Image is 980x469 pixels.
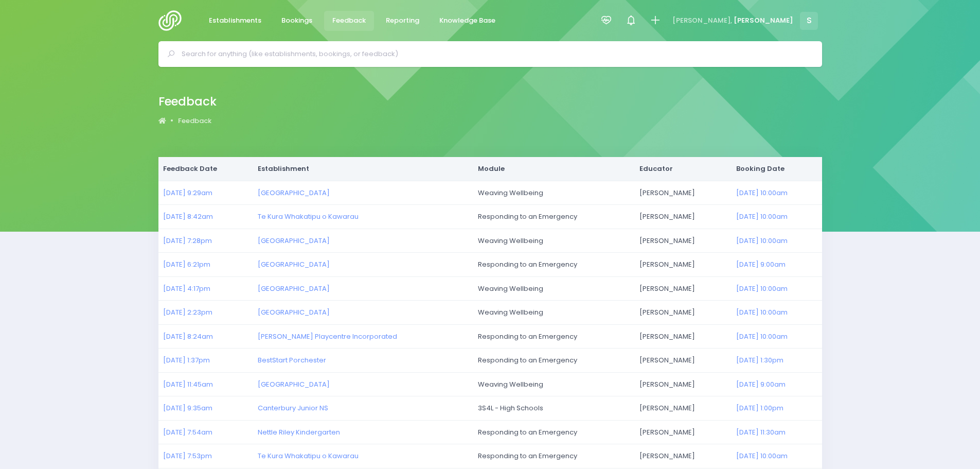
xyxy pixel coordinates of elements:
[634,301,731,325] td: [PERSON_NAME]
[634,276,731,301] td: [PERSON_NAME]
[258,188,330,198] a: [GEOGRAPHIC_DATA]
[324,11,375,31] a: Feedback
[473,229,634,253] td: Weaving Wellbeing
[473,276,634,301] td: Weaving Wellbeing
[258,212,359,221] a: Te Kura Whakatipu o Kawarau
[163,307,212,317] a: [DATE] 2:23pm
[736,355,783,365] a: [DATE] 1:30pm
[163,212,213,221] a: [DATE] 8:42am
[736,259,786,269] a: [DATE] 9:00am
[163,236,212,246] a: [DATE] 7:28pm
[258,379,330,389] a: [GEOGRAPHIC_DATA]
[473,420,634,444] td: Responding to an Emergency
[163,284,210,293] a: [DATE] 4:17pm
[163,259,210,269] a: [DATE] 6:21pm
[736,188,788,198] a: [DATE] 10:00am
[209,15,261,26] span: Establishments
[473,181,634,205] td: Weaving Wellbeing
[736,332,788,341] a: [DATE] 10:00am
[473,372,634,396] td: Weaving Wellbeing
[386,15,419,26] span: Reporting
[158,95,217,109] h2: Feedback
[473,253,634,277] td: Responding to an Emergency
[332,15,366,26] span: Feedback
[158,157,253,181] th: Feedback Date
[163,403,212,413] a: [DATE] 9:35am
[473,396,634,421] td: 3S4L - High Schools
[736,307,788,317] a: [DATE] 10:00am
[634,229,731,253] td: [PERSON_NAME]
[634,396,731,421] td: [PERSON_NAME]
[473,349,634,373] td: Responding to an Emergency
[736,451,788,461] a: [DATE] 10:00am
[431,11,504,31] a: Knowledge Base
[634,349,731,373] td: [PERSON_NAME]
[258,332,397,341] a: [PERSON_NAME] Playcentre Incorporated
[634,324,731,349] td: [PERSON_NAME]
[736,212,788,221] a: [DATE] 10:00am
[163,427,212,437] a: [DATE] 7:54am
[736,403,783,413] a: [DATE] 1:00pm
[158,10,188,31] img: Logo
[473,157,634,181] th: Module
[473,301,634,325] td: Weaving Wellbeing
[473,205,634,229] td: Responding to an Emergency
[273,11,321,31] a: Bookings
[258,307,330,317] a: [GEOGRAPHIC_DATA]
[473,444,634,468] td: Responding to an Emergency
[634,181,731,205] td: [PERSON_NAME]
[439,15,495,26] span: Knowledge Base
[178,116,211,126] a: Feedback
[378,11,428,31] a: Reporting
[258,355,326,365] a: BestStart Porchester
[253,157,473,181] th: Establishment
[258,259,330,269] a: [GEOGRAPHIC_DATA]
[163,451,212,461] a: [DATE] 7:53pm
[634,205,731,229] td: [PERSON_NAME]
[634,420,731,444] td: [PERSON_NAME]
[163,188,212,198] a: [DATE] 9:29am
[736,379,786,389] a: [DATE] 9:00am
[734,15,793,26] span: [PERSON_NAME]
[473,324,634,349] td: Responding to an Emergency
[258,403,328,413] a: Canterbury Junior NS
[672,15,732,26] span: [PERSON_NAME],
[163,355,210,365] a: [DATE] 1:37pm
[736,236,788,246] a: [DATE] 10:00am
[736,427,786,437] a: [DATE] 11:30am
[634,157,731,181] th: Educator
[731,157,822,181] th: Booking Date
[736,284,788,293] a: [DATE] 10:00am
[163,379,213,389] a: [DATE] 11:45am
[258,451,359,461] a: Te Kura Whakatipu o Kawarau
[258,284,330,293] a: [GEOGRAPHIC_DATA]
[634,372,731,396] td: [PERSON_NAME]
[258,427,340,437] a: Nettle Riley Kindergarten
[634,444,731,468] td: [PERSON_NAME]
[258,236,330,246] a: [GEOGRAPHIC_DATA]
[281,15,312,26] span: Bookings
[634,253,731,277] td: [PERSON_NAME]
[182,46,808,62] input: Search for anything (like establishments, bookings, or feedback)
[201,11,270,31] a: Establishments
[163,332,213,341] a: [DATE] 8:24am
[800,12,818,30] span: S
